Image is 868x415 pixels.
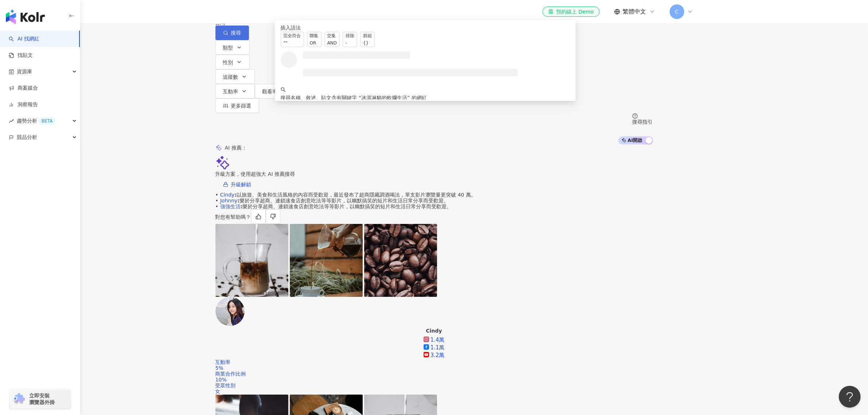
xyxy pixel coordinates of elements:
[215,383,653,388] div: 受眾性別
[17,113,55,129] span: 趨勢分析
[327,39,337,47] div: AND
[431,336,445,344] div: 1.4萬
[234,192,237,198] span: :
[281,94,570,102] div: 搜尋名稱、敘述、貼文含有關鍵字 “ ” 的網紅
[215,84,255,98] button: 互動率
[215,198,653,203] div: •
[241,203,243,209] span: :
[220,203,241,209] a: 強強生活
[360,32,375,47] span: 群組
[675,8,679,16] span: C
[215,327,653,395] a: Cindy1.4萬1.1萬3.2萬互動率5%商業合作比例10%受眾性別女
[9,52,33,59] a: 找貼文
[215,297,245,326] img: KOL Avatar
[215,377,653,383] div: 10%
[9,85,38,92] a: 商案媒合
[431,352,445,359] div: 3.2萬
[231,103,252,109] span: 更多篩選
[17,63,32,80] span: 資源庫
[839,386,861,408] iframe: Help Scout Beacon - Open
[215,359,653,365] div: 互動率
[215,55,250,69] button: 性別
[281,87,286,92] span: search
[215,69,255,84] button: 追蹤數
[281,32,304,47] span: 完全符合
[225,145,247,151] div: AI 推薦 ：
[39,117,55,125] div: BETA
[215,98,259,113] button: 更多篩選
[220,192,235,198] a: Cindy
[215,177,259,192] a: 升級解鎖
[548,8,593,15] div: 預約線上 Demo
[220,203,452,209] span: 樂於分享超商、連鎖速食店創意吃法等等影片，以幽默搞笑的短片和生活日常分享而受歡迎。
[426,327,442,334] div: Cindy
[364,224,437,297] img: post-image
[29,392,55,406] span: 立即安裝 瀏覽器外掛
[215,192,653,198] div: •
[215,321,245,327] a: KOL Avatar
[220,198,449,203] span: 樂於分享超商、連鎖速食店創意吃法等等影片，以幽默搞笑的短片和生活日常分享而受歡迎。
[215,224,288,297] img: post-image
[542,7,599,17] a: 預約線上 Demo
[220,192,476,198] span: 以旅遊、美食和生活風格的內容而受歡迎，最近發布了超商隱藏調酒喝法，單支影片瀏覽量更突破 40 萬。
[632,119,653,125] div: 搜尋指引
[12,393,26,405] img: chrome extension
[215,371,653,377] div: 商業合作比例
[215,40,250,55] button: 類型
[223,59,233,65] span: 性別
[223,89,238,94] span: 互動率
[9,101,38,108] a: 洞察報告
[215,26,249,40] button: 搜尋
[632,113,638,119] span: question-circle
[215,365,653,371] div: 5%
[363,39,372,47] div: {}
[307,32,322,47] span: 聯集
[6,9,45,24] img: logo
[310,39,319,47] div: OR
[215,388,653,394] div: 女
[431,344,445,352] div: 1.1萬
[290,224,363,297] img: post-image
[361,95,407,101] span: 冰淇淋貓的軟爛生活
[231,182,252,187] span: 升級解鎖
[9,389,71,409] a: chrome extension立即安裝 瀏覽器外掛
[215,171,653,177] div: 升級方案，使用超強大 AI 推薦搜尋
[255,84,294,98] button: 觀看率
[215,203,653,209] div: •
[231,30,241,36] span: 搜尋
[324,32,340,47] span: 交集
[17,129,37,146] span: 競品分析
[346,39,354,47] div: -
[237,198,240,203] span: :
[220,198,238,203] a: Johnny
[262,89,278,94] span: 觀看率
[215,209,653,224] div: 對您有幫助嗎？
[9,35,39,43] a: searchAI 找網紅
[223,45,233,51] span: 類型
[9,119,14,124] span: rise
[284,39,301,47] div: ""
[223,74,238,80] span: 追蹤數
[343,32,357,47] span: 排除
[281,24,570,32] div: 插入語法
[623,8,646,16] span: 繁體中文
